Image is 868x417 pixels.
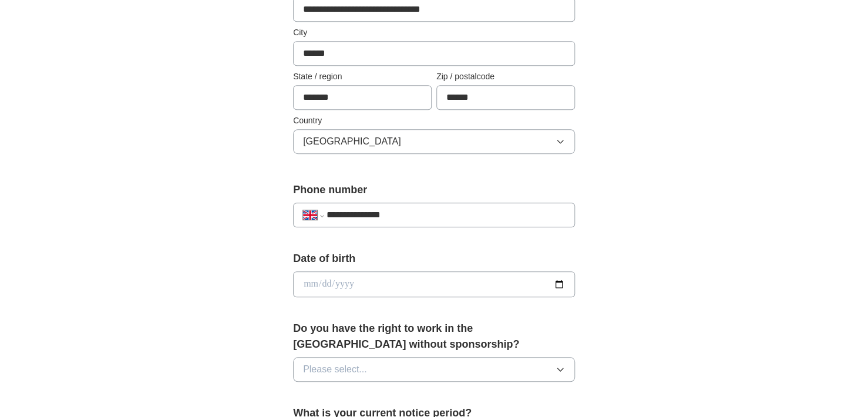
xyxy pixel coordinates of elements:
[293,182,575,198] label: Phone number
[293,357,575,382] button: Please select...
[293,251,575,267] label: Date of birth
[293,321,575,352] label: Do you have the right to work in the [GEOGRAPHIC_DATA] without sponsorship?
[293,26,575,39] label: City
[293,70,432,83] label: State / region
[303,134,401,149] span: [GEOGRAPHIC_DATA]
[303,362,367,376] span: Please select...
[436,70,575,83] label: Zip / postalcode
[293,129,575,154] button: [GEOGRAPHIC_DATA]
[293,115,575,127] label: Country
